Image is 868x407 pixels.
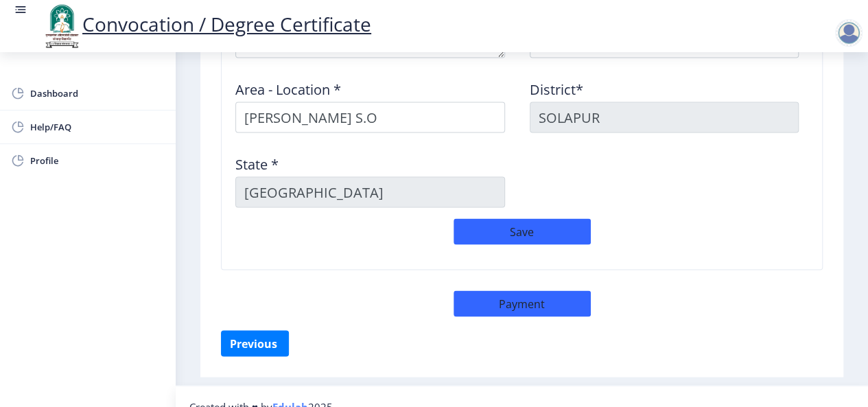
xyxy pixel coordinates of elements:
button: Save [454,218,591,244]
a: Convocation / Degree Certificate [41,11,371,37]
span: Profile [30,152,165,169]
button: Payment [454,290,591,316]
input: Area - Location [235,102,505,132]
input: State [235,176,505,207]
label: Area - Location * [235,82,341,96]
label: District* [530,82,583,96]
label: State * [235,157,279,171]
input: District [530,102,799,132]
button: Previous ‍ [221,330,289,356]
span: Help/FAQ [30,119,165,135]
span: Dashboard [30,85,165,102]
img: logo [41,3,82,49]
